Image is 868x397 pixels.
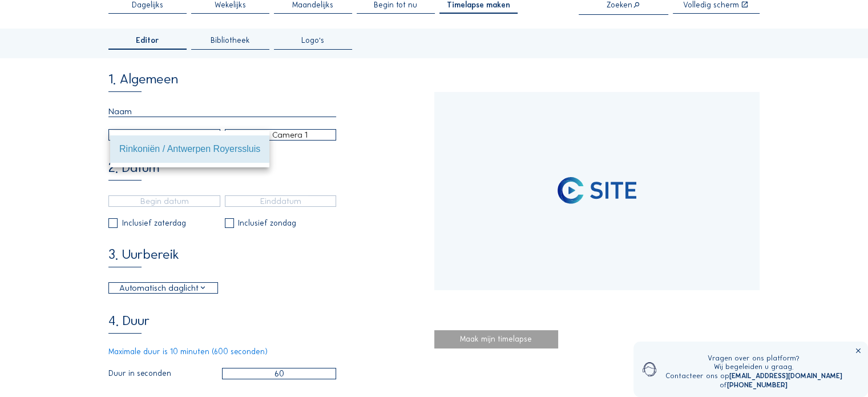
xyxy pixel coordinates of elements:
[727,380,788,389] a: [PHONE_NUMBER]
[301,37,324,45] span: Logo's
[729,371,842,380] a: [EMAIL_ADDRESS][DOMAIN_NAME]
[374,1,417,9] span: Begin tot nu
[272,130,308,140] div: Camera 1
[122,219,186,227] div: Inclusief zaterdag
[292,1,333,9] span: Maandelijks
[115,129,214,141] div: Rinkoniën / Antwerpen Royerssluis
[108,72,178,92] div: 1. Algemeen
[225,130,336,140] div: selected_image_1206Camera 1
[238,219,296,227] div: Inclusief zondag
[665,380,842,390] div: of
[109,130,220,140] div: Rinkoniën / Antwerpen Royerssluis
[225,195,337,207] input: Einddatum
[119,282,207,294] div: Automatisch daglicht
[683,1,739,9] div: Volledig scherm
[108,195,220,207] input: Begin datum
[211,37,250,45] span: Bibliotheek
[108,106,336,117] input: Naam
[136,37,159,45] span: Editor
[643,354,657,386] img: operator
[665,371,842,380] div: Contacteer ons op
[665,354,842,363] div: Vragen over ons platform?
[447,1,510,9] span: Timelapse maken
[108,314,150,334] div: 4. Duur
[108,247,179,267] div: 3. Uurbereik
[215,1,246,9] span: Wekelijks
[590,182,636,199] img: logo_text
[566,175,575,202] img: logo_pic
[665,362,842,371] div: Wij begeleiden u graag.
[119,143,260,154] div: Rinkoniën / Antwerpen Royerssluis
[108,348,336,356] div: Maximale duur is 10 minuten (600 seconden)
[108,370,222,378] label: Duur in seconden
[132,1,163,9] span: Dagelijks
[434,330,558,349] div: Maak mijn timelapse
[108,161,159,181] div: 2. Datum
[109,283,217,293] div: Automatisch daglicht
